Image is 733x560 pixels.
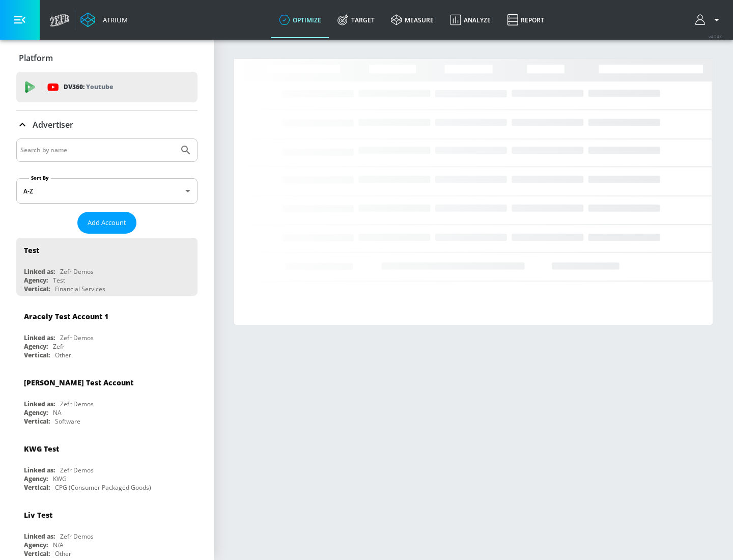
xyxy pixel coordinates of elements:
[60,333,94,342] div: Zefr Demos
[24,267,55,276] div: Linked as:
[19,52,53,64] p: Platform
[24,312,108,321] div: Aracely Test Account 1
[20,144,175,157] input: Search by name
[271,2,329,38] a: optimize
[60,466,94,474] div: Zefr Demos
[24,417,50,426] div: Vertical:
[77,212,136,234] button: Add Account
[29,175,51,181] label: Sort By
[24,474,48,483] div: Agency:
[99,15,128,24] div: Atrium
[86,81,113,92] p: Youtube
[24,466,55,474] div: Linked as:
[24,333,55,342] div: Linked as:
[16,436,198,494] div: KWG TestLinked as:Zefr DemosAgency:KWGVertical:CPG (Consumer Packaged Goods)
[16,72,198,102] div: DV360: Youtube
[16,178,198,204] div: A-Z
[24,378,133,387] div: [PERSON_NAME] Test Account
[16,370,198,428] div: [PERSON_NAME] Test AccountLinked as:Zefr DemosAgency:NAVertical:Software
[16,44,198,72] div: Platform
[53,474,67,483] div: KWG
[53,408,62,417] div: NA
[16,238,198,296] div: TestLinked as:Zefr DemosAgency:TestVertical:Financial Services
[55,549,71,558] div: Other
[88,217,126,229] span: Add Account
[24,342,48,351] div: Agency:
[80,12,128,27] a: Atrium
[709,34,723,39] span: v 4.24.0
[64,81,113,93] p: DV360:
[329,2,383,38] a: Target
[60,532,94,541] div: Zefr Demos
[24,408,48,417] div: Agency:
[16,304,198,362] div: Aracely Test Account 1Linked as:Zefr DemosAgency:ZefrVertical:Other
[16,110,198,139] div: Advertiser
[24,285,50,293] div: Vertical:
[60,400,94,408] div: Zefr Demos
[24,245,39,255] div: Test
[53,541,64,549] div: N/A
[24,483,50,492] div: Vertical:
[53,342,65,351] div: Zefr
[24,444,59,454] div: KWG Test
[24,400,55,408] div: Linked as:
[499,2,552,38] a: Report
[442,2,499,38] a: Analyze
[24,541,48,549] div: Agency:
[53,276,65,285] div: Test
[55,483,151,492] div: CPG (Consumer Packaged Goods)
[383,2,442,38] a: measure
[24,351,50,359] div: Vertical:
[55,285,105,293] div: Financial Services
[24,276,48,285] div: Agency:
[24,510,52,520] div: Liv Test
[60,267,94,276] div: Zefr Demos
[55,351,71,359] div: Other
[24,532,55,541] div: Linked as:
[33,119,73,130] p: Advertiser
[24,549,50,558] div: Vertical:
[55,417,80,426] div: Software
